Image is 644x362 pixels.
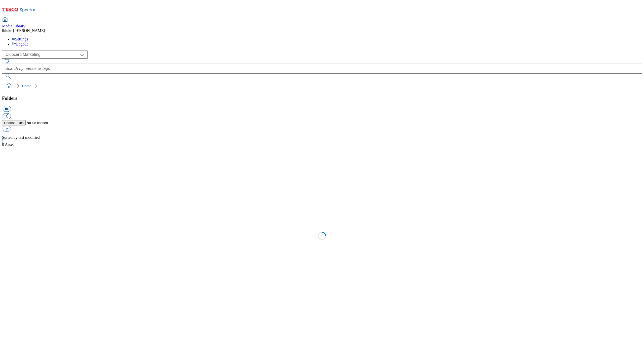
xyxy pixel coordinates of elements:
[2,96,642,101] h3: Folders
[2,64,642,74] input: Search by names or tags
[5,82,13,90] a: home
[2,24,25,28] span: Media Library
[2,18,25,28] a: Media Library
[2,28,5,33] span: lh
[22,84,31,88] a: Home
[5,28,45,33] span: luke [PERSON_NAME]
[2,81,642,91] nav: breadcrumb
[2,135,40,140] span: Sorted by last modified
[12,37,28,41] a: Settings
[12,42,28,46] a: Logout
[2,142,14,147] span: Asset
[2,142,5,147] span: 0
